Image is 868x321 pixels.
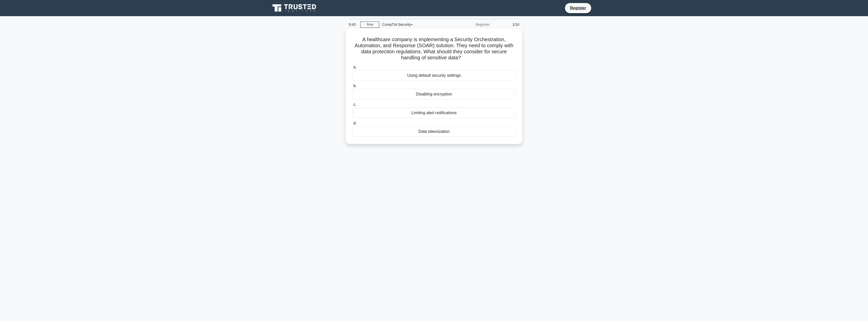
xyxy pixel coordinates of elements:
[352,89,516,100] div: Disabling encryption
[353,102,356,107] span: c.
[567,5,589,11] a: Register
[493,19,522,30] div: 1/10
[352,36,516,61] h5: A healthcare company is implementing a Security Orchestration, Automation, and Response (SOAR) so...
[449,19,493,30] div: Beginner
[352,70,516,81] div: Using default security settings
[352,108,516,118] div: Limiting alert notifications
[360,21,379,28] a: Stop
[346,19,360,30] div: 9:43
[352,126,516,137] div: Data tokenization
[379,19,449,30] div: CompTIA Security+
[353,84,357,88] span: b.
[353,121,357,125] span: d.
[353,65,357,69] span: a.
